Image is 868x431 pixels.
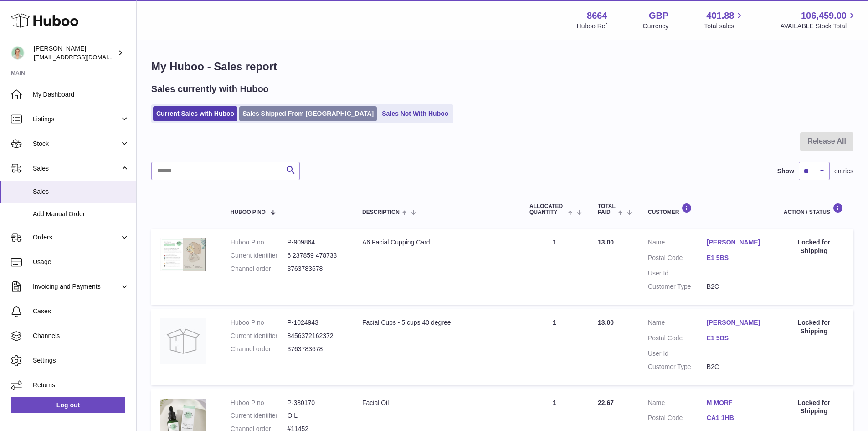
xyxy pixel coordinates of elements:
span: Returns [33,381,129,389]
a: M MORF [707,399,765,407]
span: Huboo P no [231,209,266,215]
span: 22.67 [598,399,614,406]
dd: 3763783678 [287,265,344,273]
dt: User Id [648,349,707,358]
span: entries [834,167,853,176]
dt: Customer Type [648,363,707,371]
span: Add Manual Order [33,210,129,218]
span: Stock [33,140,120,148]
dt: Name [648,238,707,249]
span: Channels [33,332,129,340]
dd: 6 237859 478733 [287,251,344,260]
a: Current Sales with Huboo [153,106,237,121]
span: Orders [33,233,120,242]
a: CA1 1HB [707,414,765,422]
dd: P-380170 [287,399,344,407]
dt: Huboo P no [231,318,288,327]
span: Listings [33,115,120,124]
dd: B2C [707,363,765,371]
span: Total sales [704,22,745,31]
a: [PERSON_NAME] [707,318,765,327]
dd: 3763783678 [287,345,344,353]
dd: P-909864 [287,238,344,247]
dt: Huboo P no [231,238,288,247]
a: 401.88 Total sales [704,10,745,31]
dt: Channel order [231,265,288,273]
strong: 8664 [587,10,607,22]
dt: Customer Type [648,282,707,291]
span: ALLOCATED Quantity [529,203,565,215]
span: 401.88 [706,10,734,22]
span: Sales [33,187,129,196]
div: Action / Status [784,203,844,215]
dt: Current identifier [231,251,288,260]
strong: GBP [649,10,668,22]
dt: Channel order [231,345,288,353]
span: Usage [33,258,129,266]
div: Currency [643,22,669,31]
span: [EMAIL_ADDRESS][DOMAIN_NAME] [34,53,134,61]
div: [PERSON_NAME] [34,44,116,62]
dt: Current identifier [231,411,288,420]
dt: Huboo P no [231,399,288,407]
span: Cases [33,307,129,316]
dd: OIL [287,411,344,420]
a: 106,459.00 AVAILABLE Stock Total [780,10,857,31]
dt: Name [648,318,707,329]
div: Huboo Ref [577,22,607,31]
span: Total paid [598,203,616,215]
div: Facial Oil [362,399,511,407]
a: Sales Not With Huboo [379,106,452,121]
label: Show [777,167,794,176]
div: Locked for Shipping [784,238,844,255]
a: Sales Shipped From [GEOGRAPHIC_DATA] [239,106,377,121]
span: Invoicing and Payments [33,282,120,291]
dd: P-1024943 [287,318,344,327]
a: E1 5BS [707,254,765,262]
dt: User Id [648,269,707,278]
h1: My Huboo - Sales report [151,59,853,74]
span: AVAILABLE Stock Total [780,22,857,31]
td: 1 [520,229,589,305]
img: no-photo.jpg [160,318,206,364]
dd: B2C [707,282,765,291]
a: [PERSON_NAME] [707,238,765,247]
span: 13.00 [598,239,614,246]
dt: Name [648,399,707,410]
dt: Postal Code [648,334,707,345]
span: My Dashboard [33,90,129,99]
div: A6 Facial Cupping Card [362,238,511,247]
span: Sales [33,164,120,173]
dt: Current identifier [231,332,288,340]
dt: Postal Code [648,414,707,425]
a: E1 5BS [707,334,765,343]
span: 106,459.00 [801,10,847,22]
td: 1 [520,309,589,385]
dd: 8456372162372 [287,332,344,340]
div: Facial Cups - 5 cups 40 degree [362,318,511,327]
div: Customer [648,203,765,215]
div: Locked for Shipping [784,318,844,336]
img: internalAdmin-8664@internal.huboo.com [11,46,25,60]
a: Log out [11,397,125,413]
img: 86641701929898.png [160,238,206,271]
div: Locked for Shipping [784,399,844,416]
span: 13.00 [598,319,614,326]
span: Description [362,209,400,215]
h2: Sales currently with Huboo [151,83,269,95]
span: Settings [33,356,129,365]
dt: Postal Code [648,254,707,265]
